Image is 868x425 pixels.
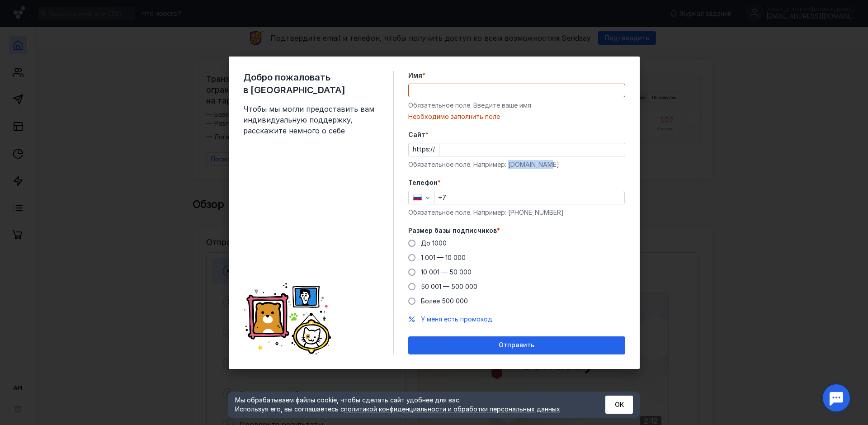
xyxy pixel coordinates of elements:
span: Добро пожаловать в [GEOGRAPHIC_DATA] [243,71,379,96]
span: Отправить [499,341,534,349]
span: Чтобы мы могли предоставить вам индивидуальную поддержку, расскажите немного о себе [243,104,379,136]
button: Отправить [408,336,625,354]
div: Обязательное поле. Введите ваше имя [408,101,625,110]
a: политикой конфиденциальности и обработки персональных данных [344,405,560,413]
span: Cайт [408,130,425,139]
span: 50 001 — 500 000 [421,283,477,290]
span: До 1000 [421,239,447,247]
span: 10 001 — 50 000 [421,268,472,276]
button: У меня есть промокод [421,315,492,324]
span: Размер базы подписчиков [408,226,497,235]
span: У меня есть промокод [421,315,492,323]
span: 1 001 — 10 000 [421,254,466,261]
span: Более 500 000 [421,297,468,305]
div: Мы обрабатываем файлы cookie, чтобы сделать сайт удобнее для вас. Используя его, вы соглашаетесь c [235,396,583,414]
div: Необходимо заполнить поле [408,112,625,121]
div: Обязательное поле. Например: [PHONE_NUMBER] [408,208,625,217]
span: Телефон [408,178,438,187]
button: ОК [605,396,633,414]
span: Имя [408,71,422,80]
div: Обязательное поле. Например: [DOMAIN_NAME] [408,160,625,169]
